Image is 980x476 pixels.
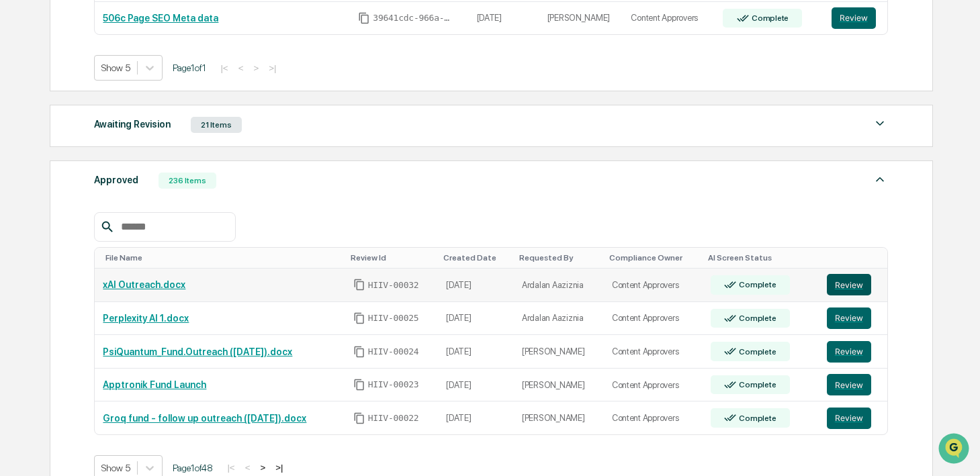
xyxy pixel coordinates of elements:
div: Approved [94,171,138,189]
img: caret [872,115,888,132]
a: Powered byPylon [95,227,163,238]
td: [DATE] [438,335,514,369]
span: Page 1 of 1 [173,62,206,73]
a: 🗄️Attestations [92,164,172,188]
span: Copy Id [353,412,365,424]
span: Copy Id [353,379,365,391]
span: Copy Id [353,279,365,291]
div: Complete [749,13,789,23]
button: < [241,462,255,473]
td: Content Approvers [623,2,715,35]
td: [PERSON_NAME] [514,401,604,434]
span: Copy Id [353,346,365,358]
div: Toggle SortBy [105,253,339,263]
button: < [234,62,248,74]
div: Complete [736,314,776,323]
span: Page 1 of 48 [173,463,213,473]
div: 🖐️ [13,171,24,181]
div: Complete [736,380,776,389]
button: Review [827,274,871,295]
a: xAI Outreach.docx [103,279,185,290]
a: Groq fund - follow up outreach ([DATE]).docx [103,413,306,424]
button: > [256,462,269,473]
div: 236 Items [159,173,216,189]
td: [PERSON_NAME] [514,335,604,369]
button: >| [271,462,287,473]
div: Start new chat [46,103,220,116]
div: 🗄️ [97,171,108,181]
img: 1746055101610-c473b297-6a78-478c-a979-82029cc54cd1 [13,103,38,127]
div: Awaiting Revision [94,115,171,133]
td: Content Approvers [604,335,703,369]
td: Content Approvers [604,369,703,402]
a: 🔎Data Lookup [8,189,90,213]
td: [PERSON_NAME] [539,2,623,35]
span: Preclearance [27,169,87,183]
td: [DATE] [469,2,539,35]
a: Review [832,7,880,29]
td: Content Approvers [604,401,703,434]
div: Toggle SortBy [519,253,598,263]
div: We're available if you need us! [46,116,170,127]
p: How can we help? [13,28,244,50]
div: Toggle SortBy [351,253,433,263]
span: Pylon [134,228,163,238]
a: PsiQuantum_Fund.Outreach ([DATE]).docx [103,346,292,357]
img: caret [872,171,888,187]
a: Review [827,341,880,363]
td: Ardalan Aaziznia [514,269,604,302]
button: |< [223,462,238,473]
button: >| [265,62,280,74]
button: Start new chat [228,107,244,123]
div: 21 Items [191,117,242,133]
td: Content Approvers [604,269,703,302]
span: HIIV-00032 [368,280,419,291]
td: [PERSON_NAME] [514,369,604,402]
iframe: Open customer support [937,432,973,468]
td: Content Approvers [604,302,703,336]
a: Review [827,374,880,395]
a: Review [827,307,880,329]
a: Perplexity AI 1.docx [103,313,189,324]
div: Toggle SortBy [443,253,508,263]
button: |< [216,62,232,74]
span: Attestations [111,169,167,183]
span: Copy Id [353,312,365,324]
button: > [249,62,263,74]
div: Toggle SortBy [708,253,813,263]
a: 506c Page SEO Meta data [103,13,218,23]
td: [DATE] [438,369,514,402]
div: Complete [736,347,776,356]
button: Review [832,7,876,29]
button: Review [827,374,871,395]
div: Toggle SortBy [830,253,883,263]
span: HIIV-00023 [368,379,419,390]
span: HIIV-00024 [368,346,419,357]
div: Complete [736,280,776,289]
button: Review [827,408,871,429]
a: Review [827,274,880,295]
span: HIIV-00025 [368,313,419,324]
a: Apptronik Fund Launch [103,379,206,390]
span: Data Lookup [27,195,85,208]
button: Review [827,341,871,363]
span: HIIV-00022 [368,413,419,424]
td: [DATE] [438,302,514,336]
span: Copy Id [358,12,370,24]
span: 39641cdc-966a-4e65-879f-2a6a777944d8 [373,13,453,23]
td: [DATE] [438,269,514,302]
div: Complete [736,414,776,423]
div: Toggle SortBy [609,253,697,263]
a: 🖐️Preclearance [8,164,92,188]
td: [DATE] [438,401,514,434]
button: Review [827,307,871,329]
td: Ardalan Aaziznia [514,302,604,336]
a: Review [827,408,880,429]
div: 🔎 [13,196,24,207]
